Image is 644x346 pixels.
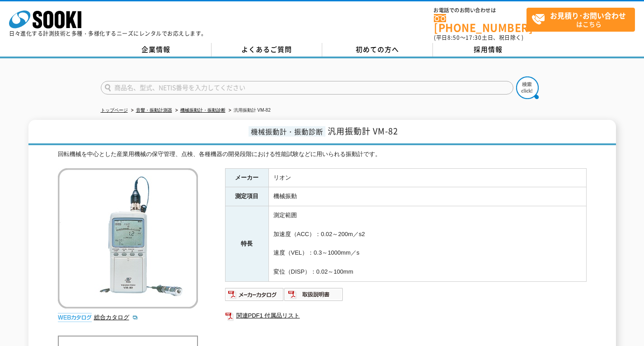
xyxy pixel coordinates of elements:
input: 商品名、型式、NETIS番号を入力してください [101,81,513,95]
a: [PHONE_NUMBER] [434,14,526,33]
a: 取扱説明書 [284,293,343,300]
a: 音響・振動計測器 [136,108,172,113]
img: 取扱説明書 [284,287,343,302]
th: 特長 [225,206,268,282]
span: 汎用振動計 VM-82 [328,125,398,137]
a: よくあるご質問 [212,43,322,57]
img: 汎用振動計 VM-82 [58,168,198,308]
td: 機械振動 [268,187,586,206]
div: 回転機械を中心とした産業用機械の保守管理、点検、各種機器の開発段階における性能試験などに用いられる振動計です。 [58,150,587,159]
a: 採用情報 [433,43,544,57]
a: メーカーカタログ [225,293,284,300]
span: お電話でのお問い合わせは [434,8,526,13]
img: btn_search.png [516,76,539,99]
th: メーカー [225,168,268,187]
span: 17:30 [465,33,482,42]
span: (平日 ～ 土日、祝日除く) [434,33,523,42]
td: 測定範囲 加速度（ACC）：0.02～200m／s2 速度（VEL）：0.3～1000mm／s 変位（DISP）：0.02～100mm [268,206,586,282]
a: お見積り･お問い合わせはこちら [526,8,635,32]
li: 汎用振動計 VM-82 [227,106,271,115]
span: 8:50 [447,33,460,42]
th: 測定項目 [225,187,268,206]
span: 初めての方へ [356,44,399,54]
strong: お見積り･お問い合わせ [550,10,626,21]
a: 関連PDF1 付属品リスト [225,310,587,322]
span: 機械振動計・振動診断 [249,126,325,137]
a: 機械振動計・振動診断 [180,108,226,113]
a: 総合カタログ [94,314,138,321]
a: 初めての方へ [322,43,433,57]
p: 日々進化する計測技術と多種・多様化するニーズにレンタルでお応えします。 [9,31,207,36]
a: トップページ [101,108,128,113]
a: 企業情報 [101,43,212,57]
span: はこちら [531,8,635,31]
td: リオン [268,168,586,187]
img: メーカーカタログ [225,287,284,302]
img: webカタログ [58,313,92,322]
